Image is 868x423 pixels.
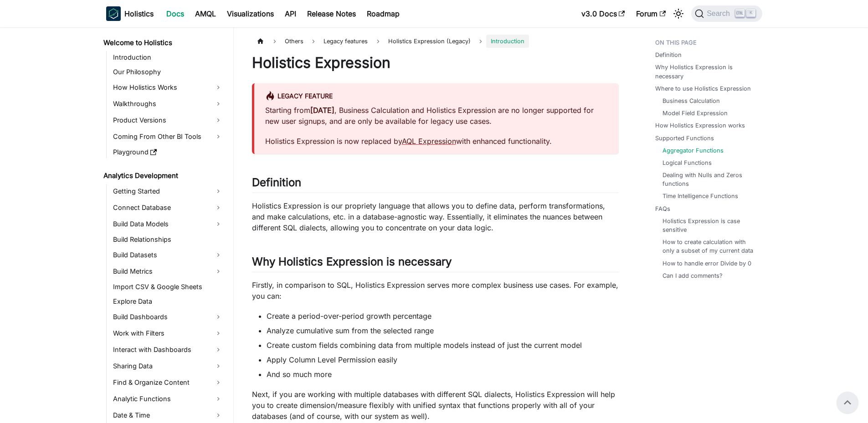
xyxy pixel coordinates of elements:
strong: [DATE] [310,106,334,115]
a: Logical Functions [663,158,712,167]
a: Product Versions [110,113,226,127]
span: Legacy features [319,35,372,48]
a: Connect Database [110,200,226,215]
a: How to handle error Divide by 0 [663,259,751,268]
h1: Holistics Expression [252,54,619,72]
li: And so much more [267,369,619,380]
li: Create a period-over-period growth percentage [267,311,619,321]
li: Apply Column Level Permission easily [267,354,619,365]
a: Build Relationships [110,233,226,246]
a: FAQs [655,204,670,213]
a: Dealing with Nulls and Zeros functions [663,171,753,188]
li: Create custom fields combining data from multiple models instead of just the current model [267,340,619,351]
a: v3.0 Docs [576,6,631,21]
a: Time Intelligence Functions [663,192,738,200]
img: Holistics [106,6,121,21]
a: HolisticsHolistics [106,6,154,21]
a: Sharing Data [110,359,226,373]
a: Forum [631,6,671,21]
a: Coming From Other BI Tools [110,129,226,144]
a: Definition [655,51,682,59]
button: Search (Ctrl+K) [691,5,762,22]
a: Walkthroughs [110,97,226,111]
a: Analytics Development [101,169,226,182]
a: Import CSV & Google Sheets [110,280,226,293]
span: Others [280,35,308,48]
a: Getting Started [110,184,226,199]
p: Holistics Expression is now replaced by with enhanced functionality. [265,136,608,147]
a: Roadmap [361,6,405,21]
a: Where to use Holistics Expression [655,84,751,93]
a: Release Notes [302,6,361,21]
li: Analyze cumulative sum from the selected range [267,325,619,336]
a: Visualizations [221,6,279,21]
span: Introduction [486,35,529,48]
a: Build Data Models [110,217,226,231]
a: Interact with Dashboards [110,342,226,357]
a: Aggregator Functions [663,146,724,155]
p: Starting from , Business Calculation and Holistics Expression are no longer supported for new use... [265,105,608,127]
span: Search [704,10,735,18]
h2: Why Holistics Expression is necessary [252,255,619,272]
a: AMQL [190,6,221,21]
a: Date & Time [110,408,226,423]
p: Next, if you are working with multiple databases with different SQL dialects, Holistics Expressio... [252,389,619,422]
p: Holistics Expression is our propriety language that allows you to define data, perform transforma... [252,200,619,233]
a: Our Philosophy [110,66,226,78]
a: Build Datasets [110,248,226,262]
button: Switch between dark and light mode (currently light mode) [671,6,686,21]
a: Supported Functions [655,134,714,143]
a: Why Holistics Expression is necessary [655,63,757,80]
a: Welcome to Holistics [101,36,226,49]
a: Analytic Functions [110,392,226,406]
a: Build Dashboards [110,310,226,324]
a: Introduction [110,51,226,64]
a: Holistics Expression is case sensitive [663,217,753,234]
a: AQL Expression [402,137,456,146]
nav: Breadcrumbs [252,35,619,48]
kbd: K [746,9,755,17]
a: How Holistics Expression works [655,121,745,130]
nav: Docs sidebar [97,27,234,423]
a: API [279,6,302,21]
a: Find & Organize Content [110,375,226,390]
div: Legacy Feature [265,91,608,102]
a: Build Metrics [110,264,226,279]
button: Scroll back to top [837,392,858,413]
a: Business Calculation [663,97,720,105]
a: Can I add comments? [663,271,723,280]
a: How Holistics Works [110,80,226,95]
a: Model Field Expression [663,109,728,117]
a: Docs [161,6,190,21]
h2: Definition [252,176,619,193]
a: Explore Data [110,295,226,308]
span: Holistics Expression (Legacy) [384,35,475,48]
a: Home page [252,35,269,48]
a: Work with Filters [110,326,226,341]
a: How to create calculation with only a subset of my current data [663,238,753,255]
a: Playground [110,146,226,158]
b: Holistics [124,8,154,19]
p: Firstly, in comparison to SQL, Holistics Expression serves more complex business use cases. For e... [252,280,619,301]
